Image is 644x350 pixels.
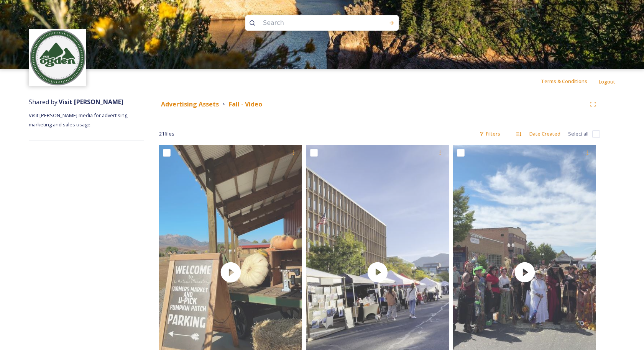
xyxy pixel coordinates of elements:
[568,130,588,137] span: Select all
[526,126,564,141] div: Date Created
[29,98,123,106] span: Shared by:
[229,100,262,108] strong: Fall - Video
[59,98,123,106] strong: Visit [PERSON_NAME]
[161,100,219,108] strong: Advertising Assets
[599,78,615,85] span: Logout
[159,130,174,137] span: 21 file s
[541,78,587,85] span: Terms & Conditions
[30,30,85,85] img: Unknown.png
[29,112,130,128] span: Visit [PERSON_NAME] media for advertising, marketing and sales usage.
[259,15,364,31] input: Search
[541,77,599,86] a: Terms & Conditions
[475,126,504,141] div: Filters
